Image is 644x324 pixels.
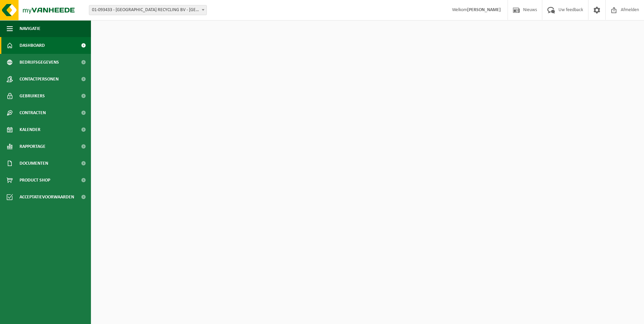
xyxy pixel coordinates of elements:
[20,172,50,189] span: Product Shop
[20,88,45,104] span: Gebruikers
[20,138,45,155] span: Rapportage
[89,5,206,15] span: 01-093433 - KEMPENAARS RECYCLING BV - ROOSENDAAL
[20,189,74,205] span: Acceptatievoorwaarden
[89,5,207,15] span: 01-093433 - KEMPENAARS RECYCLING BV - ROOSENDAAL
[20,71,59,88] span: Contactpersonen
[20,104,46,121] span: Contracten
[20,37,45,54] span: Dashboard
[20,20,40,37] span: Navigatie
[20,121,40,138] span: Kalender
[20,54,59,71] span: Bedrijfsgegevens
[467,7,501,12] strong: [PERSON_NAME]
[20,155,48,172] span: Documenten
